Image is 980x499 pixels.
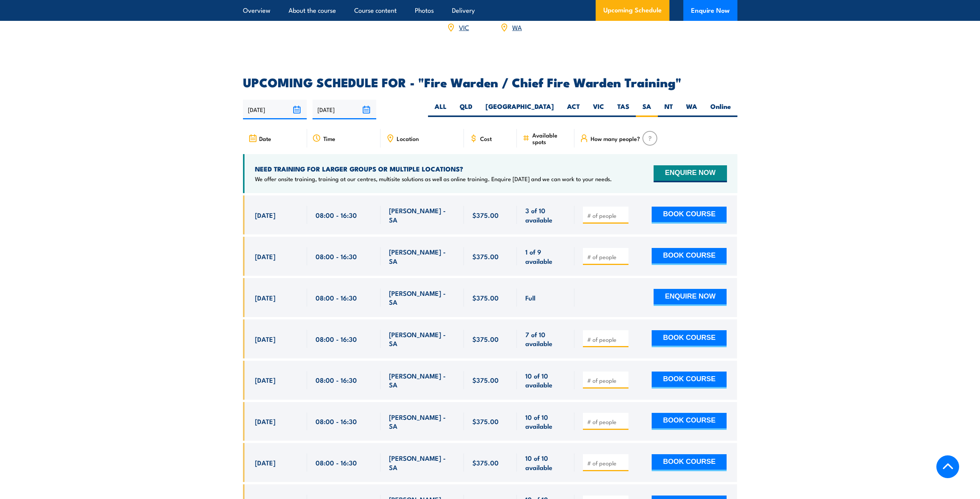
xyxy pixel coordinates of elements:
[480,135,492,142] span: Cost
[323,135,335,142] span: Time
[316,293,357,302] span: 08:00 - 16:30
[525,330,566,348] span: 7 of 10 available
[389,247,455,265] span: [PERSON_NAME] - SA
[316,252,357,261] span: 08:00 - 16:30
[591,135,640,142] span: How many people?
[255,165,612,173] h4: NEED TRAINING FOR LARGER GROUPS OR MULTIPLE LOCATIONS?
[453,102,479,117] label: QLD
[316,458,357,467] span: 08:00 - 16:30
[472,252,499,261] span: $375.00
[389,453,455,472] span: [PERSON_NAME] - SA
[587,377,626,384] input: # of people
[654,165,727,182] button: ENQUIRE NOW
[259,135,271,142] span: Date
[316,375,357,384] span: 08:00 - 16:30
[472,458,499,467] span: $375.00
[459,22,469,32] a: VIC
[316,417,357,426] span: 08:00 - 16:30
[525,412,566,431] span: 10 of 10 available
[255,293,275,302] span: [DATE]
[389,330,455,348] span: [PERSON_NAME] - SA
[255,252,275,261] span: [DATE]
[313,100,376,119] input: To date
[611,102,636,117] label: TAS
[587,459,626,467] input: # of people
[587,418,626,426] input: # of people
[389,371,455,389] span: [PERSON_NAME] - SA
[389,206,455,224] span: [PERSON_NAME] - SA
[525,371,566,389] span: 10 of 10 available
[525,453,566,472] span: 10 of 10 available
[652,248,727,265] button: BOOK COURSE
[397,135,419,142] span: Location
[255,334,275,343] span: [DATE]
[243,76,737,87] h2: UPCOMING SCHEDULE FOR - "Fire Warden / Chief Fire Warden Training"
[472,334,499,343] span: $375.00
[652,372,727,389] button: BOOK COURSE
[525,293,535,302] span: Full
[636,102,658,117] label: SA
[428,102,453,117] label: ALL
[586,102,611,117] label: VIC
[479,102,560,117] label: [GEOGRAPHIC_DATA]
[472,293,499,302] span: $375.00
[679,102,704,117] label: WA
[389,412,455,431] span: [PERSON_NAME] - SA
[316,210,357,219] span: 08:00 - 16:30
[532,132,569,145] span: Available spots
[472,210,499,219] span: $375.00
[255,458,275,467] span: [DATE]
[243,100,307,119] input: From date
[255,375,275,384] span: [DATE]
[472,375,499,384] span: $375.00
[525,247,566,265] span: 1 of 9 available
[472,417,499,426] span: $375.00
[652,207,727,224] button: BOOK COURSE
[255,417,275,426] span: [DATE]
[255,210,275,219] span: [DATE]
[652,413,727,430] button: BOOK COURSE
[652,330,727,347] button: BOOK COURSE
[525,206,566,224] span: 3 of 10 available
[316,334,357,343] span: 08:00 - 16:30
[587,336,626,343] input: # of people
[652,454,727,471] button: BOOK COURSE
[587,212,626,219] input: # of people
[587,253,626,261] input: # of people
[512,22,522,32] a: WA
[704,102,737,117] label: Online
[658,102,679,117] label: NT
[560,102,586,117] label: ACT
[389,289,455,307] span: [PERSON_NAME] - SA
[654,289,727,306] button: ENQUIRE NOW
[255,175,612,183] p: We offer onsite training, training at our centres, multisite solutions as well as online training...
